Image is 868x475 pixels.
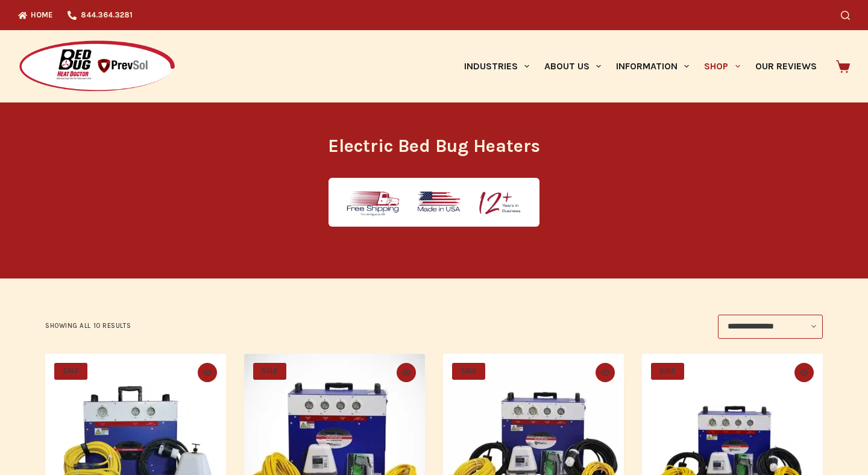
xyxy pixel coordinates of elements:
span: SALE [253,363,286,380]
p: Showing all 10 results [45,321,131,332]
a: Shop [697,30,747,102]
a: Industries [456,30,536,102]
span: SALE [54,363,87,380]
nav: Primary [456,30,824,102]
h1: Electric Bed Bug Heaters [208,133,660,160]
a: Information [609,30,697,102]
button: Quick view toggle [397,363,416,382]
select: Shop order [718,315,823,339]
button: Quick view toggle [198,363,217,382]
img: Prevsol/Bed Bug Heat Doctor [18,40,176,93]
button: Search [841,11,850,20]
a: Our Reviews [747,30,824,102]
button: Quick view toggle [596,363,615,382]
span: SALE [452,363,485,380]
a: About Us [536,30,608,102]
button: Quick view toggle [794,363,814,382]
span: SALE [651,363,684,380]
